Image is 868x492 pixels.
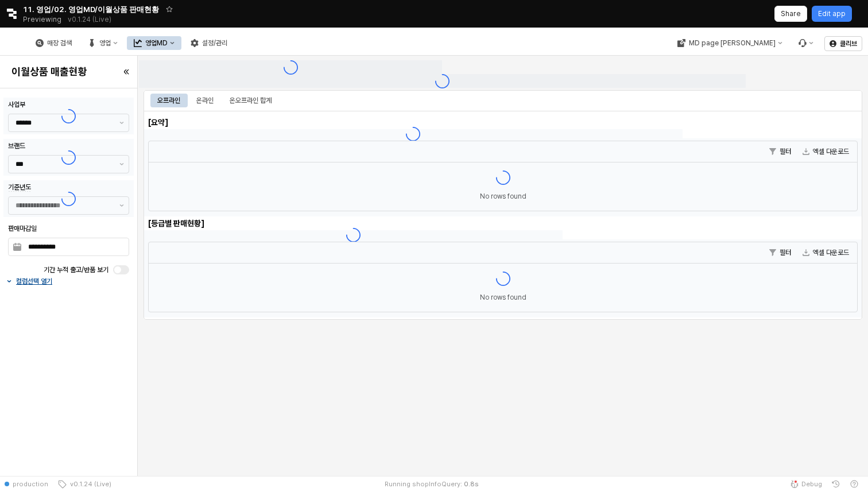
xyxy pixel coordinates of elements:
p: Share [781,9,801,18]
button: 매장 검색 [29,36,79,50]
h4: 이월상품 매출현황 [11,66,104,78]
div: 설정/관리 [202,39,227,47]
span: 판매마감일 [8,224,37,233]
p: Edit app [818,9,846,18]
p: v0.1.24 (Live) [68,15,111,24]
button: 영업 [81,36,125,50]
button: Add app to favorites [164,3,175,15]
div: Menu item 6 [791,36,820,50]
button: Help [845,476,863,492]
span: Debug [801,479,822,489]
span: 기간 누적 출고/반품 보기 [44,266,108,274]
span: Running shopInfoQuery: [385,479,462,489]
button: MD page [PERSON_NAME] [670,36,789,50]
div: 온라인 [196,94,214,107]
span: Previewing [23,14,61,25]
div: 온오프라인 합계 [230,94,272,107]
div: Previewing v0.1.24 (Live) [23,11,118,28]
button: v0.1.24 (Live) [53,476,116,492]
h6: [등급별 판매현황] [148,218,259,228]
button: 설정/관리 [184,36,234,50]
span: 11. 영업/02. 영업MD/이월상품 판매현황 [23,3,159,15]
button: 영업MD [127,36,181,50]
span: 0.8 s [464,479,479,489]
div: 온라인 [189,94,220,107]
span: production [13,479,48,489]
div: 매장 검색 [47,39,72,47]
div: MD page 이동 [670,36,789,50]
span: v0.1.24 (Live) [67,479,111,489]
div: 영업MD [145,39,168,47]
button: Debug [785,476,827,492]
button: Releases and History [61,11,118,28]
div: 오프라인 [150,94,187,107]
p: 컬럼선택 열기 [16,277,52,286]
button: 클리브 [824,36,862,51]
button: Share app [774,6,807,22]
div: 온오프라인 합계 [223,94,278,107]
button: 컬럼선택 열기 [6,277,131,286]
button: Edit app [812,6,852,22]
div: MD page [PERSON_NAME] [688,39,775,47]
div: 영업 [99,39,111,47]
p: 클리브 [840,39,857,48]
main: App Frame [138,56,868,476]
h6: [요약] [148,117,199,127]
button: History [827,476,845,492]
div: 오프라인 [157,94,180,107]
